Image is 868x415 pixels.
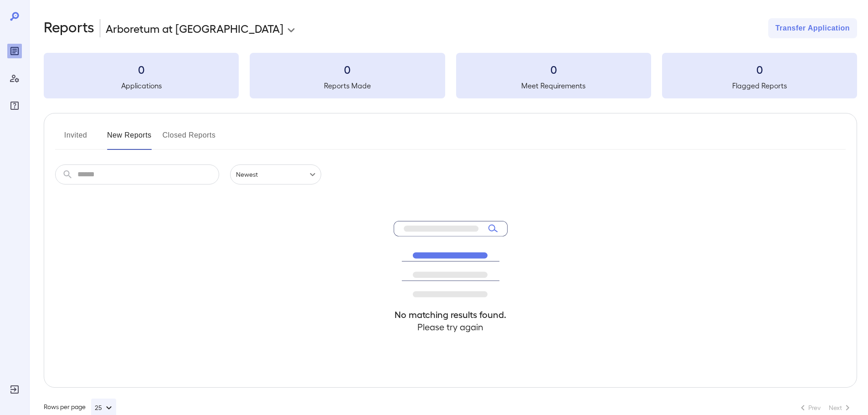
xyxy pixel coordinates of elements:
[394,321,508,333] h4: Please try again
[456,62,651,77] h3: 0
[7,98,22,113] div: FAQ
[44,62,239,77] h3: 0
[230,164,321,184] div: Newest
[250,62,445,77] h3: 0
[662,80,857,91] h5: Flagged Reports
[793,400,857,415] nav: pagination navigation
[456,80,651,91] h5: Meet Requirements
[163,128,216,150] button: Closed Reports
[44,53,857,98] summary: 0Applications0Reports Made0Meet Requirements0Flagged Reports
[250,80,445,91] h5: Reports Made
[768,18,857,38] button: Transfer Application
[7,44,22,58] div: Reports
[662,62,857,77] h3: 0
[44,18,94,38] h2: Reports
[106,21,283,36] p: Arboretum at [GEOGRAPHIC_DATA]
[7,382,22,397] div: Log Out
[7,71,22,86] div: Manage Users
[107,128,152,150] button: New Reports
[394,308,508,321] h4: No matching results found.
[55,128,96,150] button: Invited
[44,80,239,91] h5: Applications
